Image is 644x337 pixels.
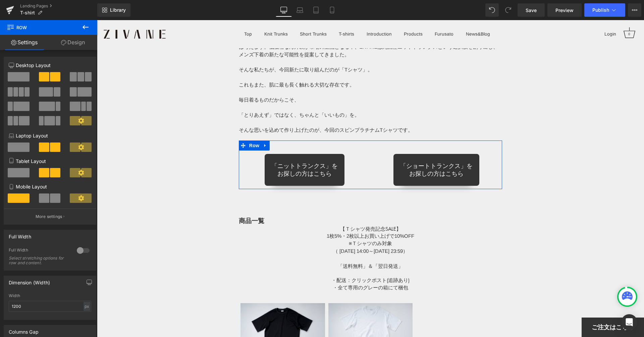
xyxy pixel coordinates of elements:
a: Expand / Collapse [164,120,173,130]
input: auto [9,301,91,312]
span: Publish [592,7,609,13]
p: Laptop Layout [9,132,91,139]
span: Library [110,7,126,13]
a: Preview [547,3,582,17]
button: Undo [485,3,499,17]
div: Dimension (Width) [9,276,50,285]
span: ご注文はこちら [495,303,537,311]
button: More settings [4,209,96,224]
span: 「ショートトランクス」を お探しの方はこちら [303,142,376,157]
a: ご注文はこちら [485,297,547,317]
p: More settings [36,214,62,220]
span: Preview [555,7,574,14]
button: Publish [584,3,625,17]
a: 「ショートトランクス」をお探しの方はこちら [297,134,382,166]
p: そんな思いを込めて作り上げたのが、今回のスビンプラチナムTシャツです。 [142,106,406,114]
div: Width [9,293,91,298]
span: Row [151,120,164,130]
p: これもまた、肌に最も長く触れる大切な存在です。 [142,61,406,69]
div: Full Width [9,230,31,239]
button: More [628,3,641,17]
span: ・配送：クリックポスト(追跡あり) [234,257,313,263]
a: Mobile [324,3,340,17]
button: Redo [501,3,515,17]
p: そんな私たちが、今回新たに取り組んだのが「Tシャツ」。 [142,46,406,54]
a: Tablet [308,3,324,17]
div: Select stretching options for row and content. [9,256,69,265]
span: 「送料無料」＆「翌日発送」 [241,242,306,249]
strong: 商品一覧 [142,196,167,205]
div: （ [DATE] 14:00～[DATE] 23:59） [142,227,406,235]
div: px [84,302,90,311]
p: Mobile Layout [9,183,91,190]
div: Full Width [9,247,70,255]
a: New Library [97,3,130,17]
p: Desktop Layout [9,62,91,69]
a: Landing Pages [20,3,97,9]
div: ※Ｔシャツのみ対象 [142,220,406,227]
span: 「ニットトランクス」を お探しの方はこちら [174,142,241,157]
p: 「とりあえず」ではなく、ちゃんと「いいもの」を。 [142,91,406,99]
a: 「ニットトランクス」をお探しの方はこちら [168,134,248,166]
span: Save [526,7,537,14]
span: T-shirt [20,10,35,15]
div: 1枚5%・2枚以上お買い上げで10%OFF [142,212,406,220]
span: Row [7,20,74,35]
a: Design [49,35,97,50]
p: Tablet Layout [9,158,91,165]
span: ・全て専用のグレーの箱にて梱包 [236,264,311,271]
h1: 【Ｔシャツ発売記念SALE】 [142,205,406,212]
div: Open Intercom Messenger [621,314,637,330]
a: Laptop [292,3,308,17]
div: Columns Gap [9,325,39,335]
p: 毎日着るものだからこそ、 [142,76,406,84]
a: Desktop [276,3,292,17]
